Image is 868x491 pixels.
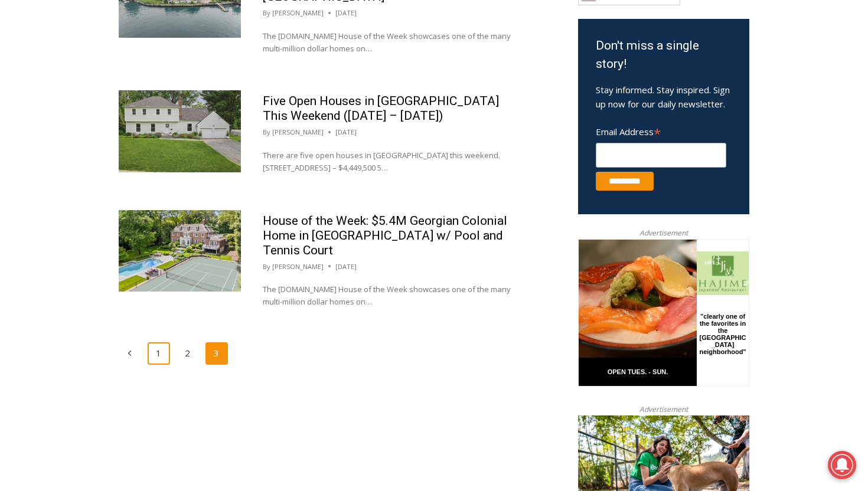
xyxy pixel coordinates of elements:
label: Email Address [596,120,726,141]
a: Open Tues. - Sun. [PHONE_NUMBER] [1,119,119,147]
p: Stay informed. Stay inspired. Sign up now for our daily newsletter. [596,83,732,111]
a: [PERSON_NAME] [272,8,324,17]
p: The [DOMAIN_NAME] House of the Week showcases one of the many multi-million dollar homes on… [263,30,525,55]
p: The [DOMAIN_NAME] House of the Week showcases one of the many multi-million dollar homes on… [263,283,525,308]
a: House of the Week: $5.4M Georgian Colonial Home in [GEOGRAPHIC_DATA] w/ Pool and Tennis Court [263,214,507,257]
time: [DATE] [335,127,357,138]
span: Advertisement [628,227,700,238]
a: Five Open Houses in [GEOGRAPHIC_DATA] This Weekend ([DATE] – [DATE]) [263,94,499,123]
a: 2 [177,342,199,365]
h3: Don't miss a single story! [596,37,732,74]
time: [DATE] [335,261,357,272]
span: By [263,8,270,18]
p: There are five open houses in [GEOGRAPHIC_DATA] this weekend. [STREET_ADDRESS] – $4,449,500 5… [263,149,525,174]
span: By [263,127,270,138]
a: Intern @ [DOMAIN_NAME] [284,114,572,147]
span: Open Tues. - Sun. [PHONE_NUMBER] [4,122,116,166]
nav: Page navigation [119,342,547,365]
span: Intern @ [DOMAIN_NAME] [309,117,547,144]
div: "clearly one of the favorites in the [GEOGRAPHIC_DATA] neighborhood" [121,74,168,141]
img: 37 Oakland Beach Avenue, Rye [119,90,241,172]
time: [DATE] [335,8,357,18]
a: 1 [148,342,170,365]
span: Advertisement [628,404,700,415]
div: "The first chef I interviewed talked about coming to [GEOGRAPHIC_DATA] from [GEOGRAPHIC_DATA] in ... [298,1,558,114]
img: 45 Forest Avenue, Rye [119,210,241,292]
a: [PERSON_NAME] [272,262,324,271]
span: 3 [205,342,228,365]
a: [PERSON_NAME] [272,127,324,136]
span: By [263,261,270,272]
